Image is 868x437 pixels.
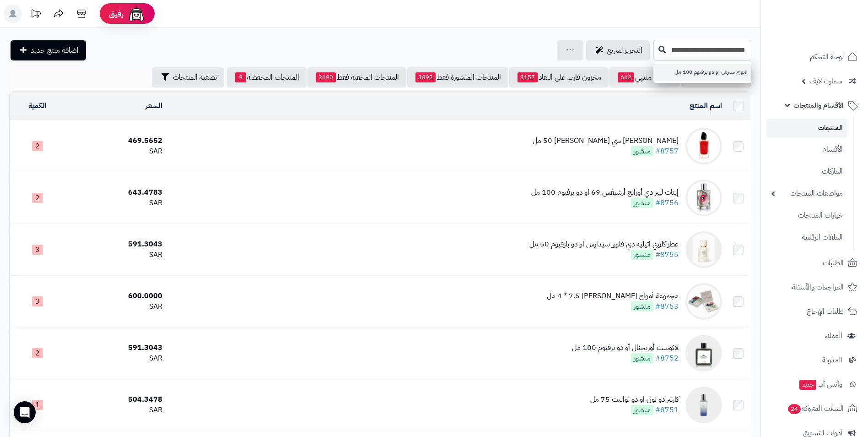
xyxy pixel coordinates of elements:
[810,50,844,63] span: لوحة التحكم
[31,45,79,56] span: اضافة منتج جديد
[415,72,436,82] span: 3892
[685,335,722,371] img: لاكوست أوريجنال أو دو برفيوم 100 مل
[766,46,863,68] a: لوحة التحكم
[607,45,642,56] span: التحرير لسريع
[631,301,653,311] span: منشور
[655,301,679,312] a: #8753
[806,7,859,26] img: logo-2.png
[655,249,679,260] a: #8755
[69,405,162,415] div: SAR
[69,353,162,364] div: SAR
[146,100,162,111] a: السعر
[509,67,609,87] a: مخزون قارب على النفاذ3157
[799,380,816,390] span: جديد
[32,296,43,306] span: 3
[685,128,722,164] img: جورجيو أرماني سي باسيوني 50 مل
[152,67,224,87] button: تصفية المنتجات
[766,349,863,371] a: المدونة
[766,206,847,225] a: خيارات المنتجات
[316,72,336,82] span: 3690
[685,180,722,216] img: إيتات ليبر دي أورانج أرشيفس 69 او دو برفيوم 100 مل
[518,72,538,82] span: 3157
[32,245,43,255] span: 3
[690,100,722,111] a: اسم المنتج
[69,146,162,157] div: SAR
[787,402,844,415] span: السلات المتروكة
[69,187,162,198] div: 643.4783
[32,400,43,410] span: 1
[11,40,86,60] a: اضافة منتج جديد
[793,99,844,112] span: الأقسام والمنتجات
[69,394,162,405] div: 504.3478
[766,325,863,347] a: العملاء
[766,162,847,181] a: الماركات
[547,291,679,301] div: مجموعة أمواج [PERSON_NAME] 4 * 7.5 مل
[653,64,751,81] a: امواج سيرش او دو برفيوم 100 مل
[766,276,863,298] a: المراجعات والأسئلة
[572,343,679,353] div: لاكوست أوريجنال أو دو برفيوم 100 مل
[533,136,679,146] div: [PERSON_NAME] سي [PERSON_NAME] 50 مل
[69,239,162,250] div: 591.3043
[655,146,679,157] a: #8757
[631,353,653,363] span: منشور
[807,305,844,318] span: طلبات الإرجاع
[631,146,653,156] span: منشور
[766,252,863,274] a: الطلبات
[823,257,844,269] span: الطلبات
[586,40,650,60] a: التحرير لسريع
[766,228,847,247] a: الملفات الرقمية
[28,100,47,111] a: الكمية
[235,72,246,82] span: 9
[766,184,847,203] a: مواصفات المنتجات
[766,300,863,322] a: طلبات الإرجاع
[766,119,847,137] a: المنتجات
[32,141,43,151] span: 2
[32,348,43,358] span: 2
[618,72,634,82] span: 662
[655,197,679,208] a: #8756
[685,283,722,320] img: مجموعة أمواج رينيسانس 4 * 7.5 مل
[69,136,162,146] div: 469.5652
[798,378,842,391] span: وآتس آب
[766,140,847,159] a: الأقسام
[531,187,679,198] div: إيتات ليبر دي أورانج أرشيفس 69 او دو برفيوم 100 مل
[407,67,508,87] a: المنتجات المنشورة فقط3892
[822,354,842,366] span: المدونة
[631,198,653,208] span: منشور
[173,72,217,83] span: تصفية المنتجات
[69,301,162,312] div: SAR
[529,239,679,250] div: عطر كلوي اتيليه دي فلورز سيدارس او دو بارفيوم 50 مل
[14,401,36,423] div: Open Intercom Messenger
[69,198,162,208] div: SAR
[655,353,679,364] a: #8752
[788,404,801,414] span: 24
[69,250,162,260] div: SAR
[809,75,842,87] span: سمارت لايف
[631,250,653,260] span: منشور
[825,329,842,342] span: العملاء
[766,373,863,395] a: وآتس آبجديد
[69,291,162,301] div: 600.0000
[127,5,146,23] img: ai-face.png
[307,67,406,87] a: المنتجات المخفية فقط3690
[109,8,124,19] span: رفيق
[32,193,43,203] span: 2
[655,404,679,415] a: #8751
[631,405,653,415] span: منشور
[792,281,844,294] span: المراجعات والأسئلة
[590,394,679,405] div: كارتير دو لون او دو تواليت 75 مل
[609,67,680,87] a: مخزون منتهي662
[685,231,722,268] img: عطر كلوي اتيليه دي فلورز سيدارس او دو بارفيوم 50 مل
[685,387,722,423] img: كارتير دو لون او دو تواليت 75 مل
[24,5,47,25] a: تحديثات المنصة
[69,343,162,353] div: 591.3043
[227,67,307,87] a: المنتجات المخفضة9
[766,398,863,420] a: السلات المتروكة24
